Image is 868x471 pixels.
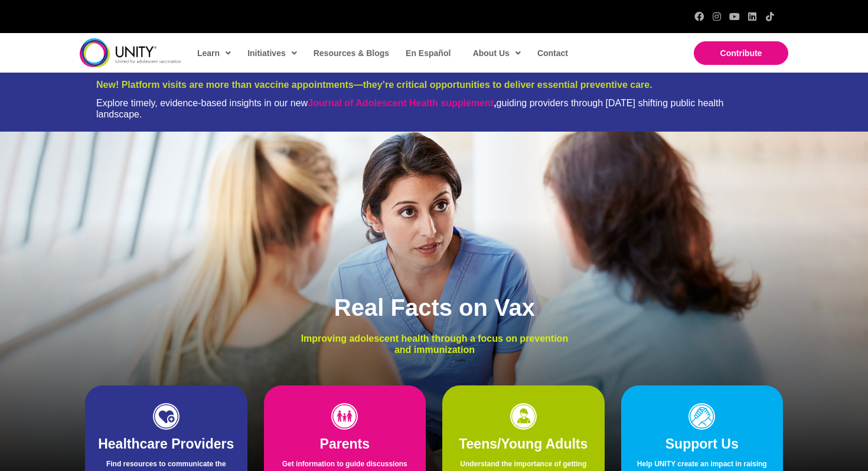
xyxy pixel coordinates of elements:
a: Journal of Adolescent Health supplement [308,98,494,108]
a: Contact [531,40,573,67]
h2: Teens/Young Adults [454,436,593,453]
strong: , [308,98,496,108]
h2: Parents [276,436,415,453]
span: En Español [406,48,451,58]
span: About Us [473,44,521,62]
h2: Healthcare Providers [97,436,236,453]
a: YouTube [730,12,739,21]
div: Explore timely, evidence-based insights in our new guiding providers through [DATE] shifting publ... [96,97,772,120]
a: Instagram [712,12,722,21]
span: Contribute [720,48,762,58]
span: Initiatives [247,44,297,62]
img: icon-teens-1 [510,403,537,430]
a: LinkedIn [748,12,757,21]
span: New! Platform visits are more than vaccine appointments—they’re critical opportunities to deliver... [96,80,652,90]
a: TikTok [765,12,775,21]
span: Learn [197,44,231,62]
span: Resources & Blogs [314,48,389,58]
img: icon-HCP-1 [153,403,180,430]
a: Contribute [694,41,788,65]
img: icon-parents-1 [331,403,358,430]
img: unity-logo-dark [80,38,181,67]
img: icon-support-1 [688,403,715,430]
span: Real Facts on Vax [334,295,535,320]
a: En Español [400,40,455,67]
a: Resources & Blogs [308,40,394,67]
h2: Support Us [633,436,772,453]
span: Contact [537,48,568,58]
p: Improving adolescent health through a focus on prevention and immunization [292,333,577,355]
a: About Us [467,40,526,67]
a: Facebook [694,12,704,21]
